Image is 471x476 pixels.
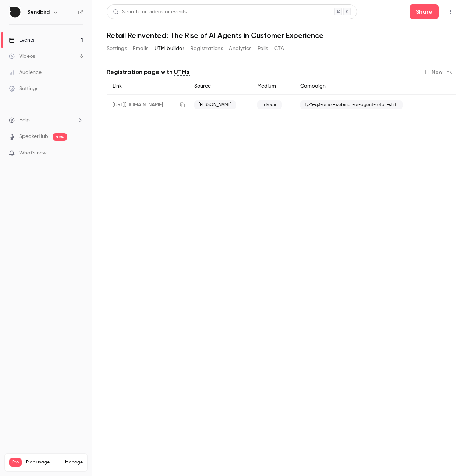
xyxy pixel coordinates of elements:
[9,116,83,124] li: help-dropdown-opener
[9,85,38,92] div: Settings
[74,150,83,157] iframe: Noticeable Trigger
[19,149,47,157] span: What's new
[190,43,223,54] button: Registrations
[133,43,148,54] button: Emails
[251,78,294,95] div: Medium
[65,459,83,465] a: Manage
[19,133,48,141] a: SpeakerHub
[174,68,190,77] a: UTMs
[9,69,42,76] div: Audience
[420,66,456,78] button: New link
[229,43,252,54] button: Analytics
[53,133,67,141] span: new
[294,78,429,95] div: Campaign
[107,95,188,116] div: [URL][DOMAIN_NAME]
[113,8,187,16] div: Search for videos or events
[410,4,439,19] button: Share
[9,36,34,44] div: Events
[274,43,284,54] button: CTA
[155,43,184,54] button: UTM builder
[26,459,61,465] span: Plan usage
[19,116,30,124] span: Help
[257,100,282,109] span: linkedin
[9,6,21,18] img: Sendbird
[188,78,251,95] div: Source
[107,78,188,95] div: Link
[258,43,268,54] button: Polls
[27,8,50,16] h6: Sendbird
[107,31,456,40] h1: Retail Reinvented: The Rise of AI Agents in Customer Experience
[9,458,22,467] span: Pro
[107,43,127,54] button: Settings
[300,100,403,109] span: fy26-q3-amer-webinar-ai-agent-retail-shift
[107,68,190,77] p: Registration page with
[9,53,35,60] div: Videos
[194,100,236,109] span: [PERSON_NAME]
